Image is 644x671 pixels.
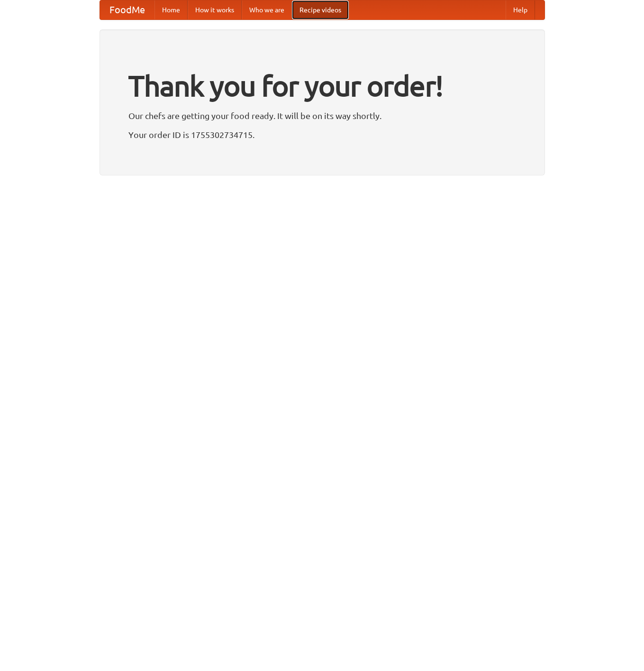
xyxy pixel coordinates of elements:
[506,0,535,19] a: Help
[154,0,188,19] a: Home
[242,0,292,19] a: Who we are
[100,0,154,19] a: FoodMe
[188,0,242,19] a: How it works
[128,128,516,142] p: Your order ID is 1755302734715.
[128,109,516,123] p: Our chefs are getting your food ready. It will be on its way shortly.
[128,63,516,109] h1: Thank you for your order!
[292,0,349,19] a: Recipe videos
